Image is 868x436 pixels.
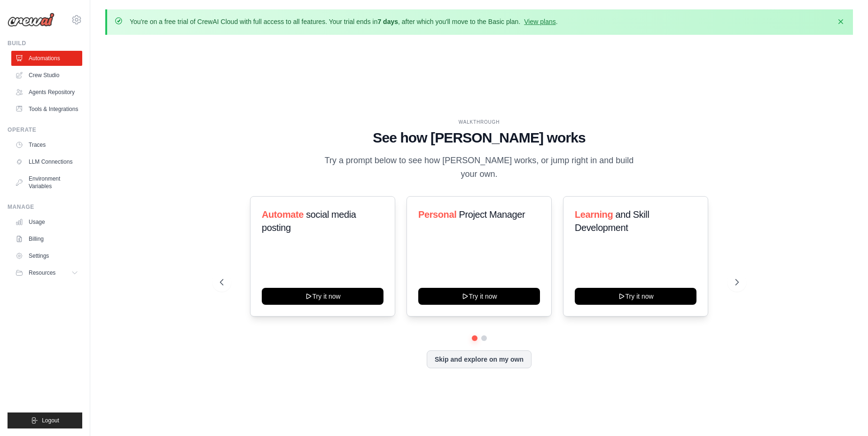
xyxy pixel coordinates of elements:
a: Tools & Integrations [11,102,82,117]
a: Automations [11,51,82,66]
span: Automate [262,209,304,220]
span: Project Manager [459,209,525,220]
button: Try it now [418,288,540,305]
span: Learning [575,209,613,220]
a: Agents Repository [11,85,82,100]
h1: See how [PERSON_NAME] works [220,129,739,146]
a: Crew Studio [11,68,82,83]
a: View plans [524,18,555,25]
button: Resources [11,265,82,280]
div: Manage [8,203,82,211]
span: Personal [418,209,456,220]
span: Resources [29,269,55,277]
a: Usage [11,214,82,230]
p: Try a prompt below to see how [PERSON_NAME] works, or jump right in and build your own. [321,154,637,182]
div: Build [8,40,82,47]
div: WALKTHROUGH [220,119,739,126]
button: Try it now [575,288,696,305]
button: Logout [8,412,82,428]
span: social media posting [262,209,356,233]
a: Billing [11,231,82,246]
span: Logout [42,417,59,424]
a: Environment Variables [11,171,82,194]
img: Logo [8,13,55,27]
div: Operate [8,126,82,134]
button: Skip and explore on my own [427,350,532,368]
button: Try it now [262,288,383,305]
strong: 7 days [377,18,398,25]
a: Settings [11,248,82,263]
p: You're on a free trial of CrewAI Cloud with full access to all features. Your trial ends in , aft... [130,17,558,26]
a: Traces [11,137,82,152]
a: LLM Connections [11,154,82,169]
